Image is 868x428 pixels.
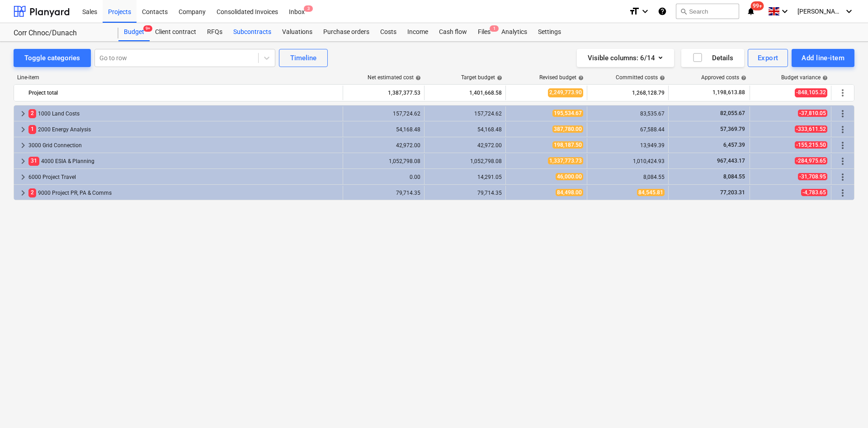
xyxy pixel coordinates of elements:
[24,52,80,64] div: Toggle categories
[428,126,502,133] div: 54,168.48
[712,89,746,96] span: 1,198,613.88
[28,86,339,100] div: Project total
[18,140,28,151] span: keyboard_arrow_right
[428,158,502,164] div: 1,052,798.08
[719,126,746,132] span: 57,369.79
[28,154,339,168] div: 4000 ESIA & Planning
[692,52,733,64] div: Details
[719,110,746,116] span: 82,055.67
[347,126,420,133] div: 54,168.48
[28,109,36,118] span: 2
[701,74,746,81] div: Approved costs
[795,157,827,164] span: -284,975.65
[472,23,496,41] div: Files
[490,25,499,32] span: 1
[640,6,651,17] i: keyboard_arrow_down
[837,108,848,119] span: More actions
[428,174,502,180] div: 14,291.05
[779,6,790,17] i: keyboard_arrow_down
[428,142,502,149] div: 42,972.00
[18,108,28,119] span: keyboard_arrow_right
[746,6,755,17] i: notifications
[798,173,827,180] span: -31,708.95
[716,158,746,164] span: 967,443.17
[434,23,472,41] a: Cash flow
[28,186,339,200] div: 9000 Project PR, PA & Comms
[676,4,739,19] button: Search
[837,140,848,151] span: More actions
[375,23,402,41] a: Costs
[28,170,339,184] div: 6000 Project Travel
[18,156,28,167] span: keyboard_arrow_right
[552,141,583,149] span: 198,187.50
[591,174,665,180] div: 8,084.55
[795,141,827,149] span: -155,215.50
[795,88,827,97] span: -848,105.32
[837,156,848,167] span: More actions
[18,124,28,135] span: keyboard_arrow_right
[428,190,502,196] div: 79,714.35
[552,110,583,117] span: 195,534.67
[837,87,848,98] span: More actions
[795,125,827,133] span: -333,611.52
[304,5,313,12] span: 3
[837,124,848,135] span: More actions
[28,122,339,137] div: 2000 Energy Analysis
[495,75,502,81] span: help
[347,190,420,196] div: 79,714.35
[591,86,665,100] div: 1,268,128.79
[28,157,39,165] span: 31
[556,189,583,196] span: 84,498.00
[347,142,420,149] div: 42,972.00
[347,111,420,117] div: 157,724.62
[28,138,339,153] div: 3000 Grid Connection
[658,75,665,81] span: help
[591,142,665,149] div: 13,949.39
[722,173,746,180] span: 8,084.55
[347,158,420,164] div: 1,052,798.08
[228,23,277,41] a: Subcontracts
[533,23,566,41] a: Settings
[588,52,663,64] div: Visible columns : 6/14
[461,74,502,81] div: Target budget
[823,385,868,428] iframe: Chat Widget
[118,23,150,41] a: Budget9+
[277,23,318,41] a: Valuations
[552,125,583,133] span: 387,780.00
[496,23,533,41] a: Analytics
[751,1,764,10] span: 99+
[318,23,375,41] div: Purchase orders
[739,75,746,81] span: help
[290,52,316,64] div: Timeline
[722,142,746,148] span: 6,457.39
[591,158,665,164] div: 1,010,424.93
[792,49,854,67] button: Add line-item
[781,74,828,81] div: Budget variance
[28,106,339,121] div: 1000 Land Costs
[428,111,502,117] div: 157,724.62
[402,23,434,41] a: Income
[150,23,202,41] div: Client contract
[202,23,228,41] a: RFQs
[844,6,854,17] i: keyboard_arrow_down
[801,189,827,196] span: -4,783.65
[279,49,328,67] button: Timeline
[548,88,583,97] span: 2,249,773.90
[539,74,584,81] div: Revised budget
[837,188,848,198] span: More actions
[118,23,150,41] div: Budget
[18,172,28,183] span: keyboard_arrow_right
[758,52,778,64] div: Export
[637,189,665,196] span: 84,545.81
[616,74,665,81] div: Committed costs
[719,189,746,196] span: 77,203.31
[802,52,844,64] div: Add line-item
[14,29,108,38] div: Corr Chnoc/Dunach
[748,49,788,67] button: Export
[548,157,583,164] span: 1,337,773.73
